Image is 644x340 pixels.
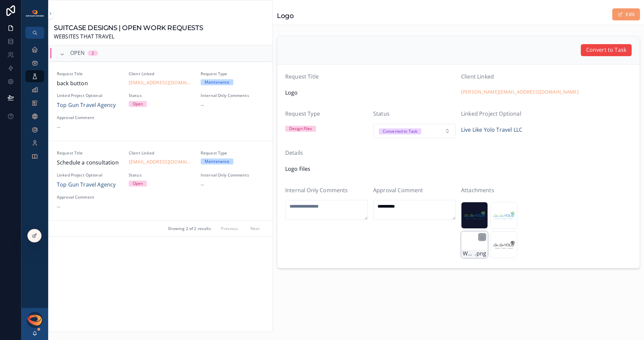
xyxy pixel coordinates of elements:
[57,123,60,132] span: --
[57,101,116,110] a: Top Gun Travel Agency
[133,181,143,187] div: Open
[461,89,579,95] a: [PERSON_NAME][EMAIL_ADDRESS][DOMAIN_NAME]
[92,50,94,56] div: 2
[461,126,522,134] a: Live Like Yolo Travel LLC
[277,11,294,20] h1: Logo
[57,158,121,167] span: Schedule a consultation
[70,49,85,58] span: OPEN
[201,93,264,98] span: Internal Only Comments
[373,110,390,117] span: Status
[129,71,193,77] span: Client Linked
[205,158,229,164] div: Maintenance
[133,101,143,107] div: Open
[168,226,211,231] span: Showing 2 of 2 results
[57,150,121,156] span: Request Title
[463,249,475,258] span: White-Transparent-Background
[285,187,348,194] span: Internal Only Comments
[289,126,312,132] div: Design Files
[57,195,121,200] span: Approval Comment
[49,141,273,220] a: Request TitleSchedule a consultationClient Linked[EMAIL_ADDRESS][DOMAIN_NAME]Request TypeMaintena...
[25,10,44,17] img: App logo
[201,150,264,156] span: Request Type
[21,39,48,171] div: scrollable content
[373,187,423,194] span: Approval Comment
[49,62,273,141] a: Request Titleback buttonClient Linked[EMAIL_ADDRESS][DOMAIN_NAME]Request TypeMaintenanceLinked Pr...
[586,46,626,54] span: Convert to Task
[285,73,319,80] span: Request Title
[201,173,264,178] span: Internal Only Comments
[285,110,320,117] span: Request Type
[461,73,494,80] span: Client Linked
[201,181,204,189] span: --
[57,173,121,178] span: Linked Project Optional
[57,93,121,98] span: Linked Project Optional
[129,158,193,165] a: [EMAIL_ADDRESS][DOMAIN_NAME]
[475,249,486,258] span: .png
[285,165,632,174] span: Logo Files
[285,89,456,97] span: Logo
[461,110,521,117] span: Linked Project Optional
[57,71,121,77] span: Request Title
[383,128,417,134] div: Converted to Task
[201,101,204,110] span: --
[129,79,193,86] a: [EMAIL_ADDRESS][DOMAIN_NAME]
[57,181,116,189] a: Top Gun Travel Agency
[205,79,229,85] div: Maintenance
[57,203,60,211] span: --
[129,173,193,178] span: Status
[612,8,640,20] button: Edit
[285,149,303,156] span: Details
[54,23,203,32] h1: SUITCASE DESIGNS | OPEN WORK REQUESTS
[54,32,203,41] span: WEBSITES THAT TRAVEL
[461,187,494,194] span: Attachments
[201,71,264,77] span: Request Type
[129,150,193,156] span: Client Linked
[57,79,121,88] span: back button
[129,93,193,98] span: Status
[581,44,632,56] button: Convert to Task
[373,124,456,138] button: Select Button
[57,115,121,120] span: Approval Comment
